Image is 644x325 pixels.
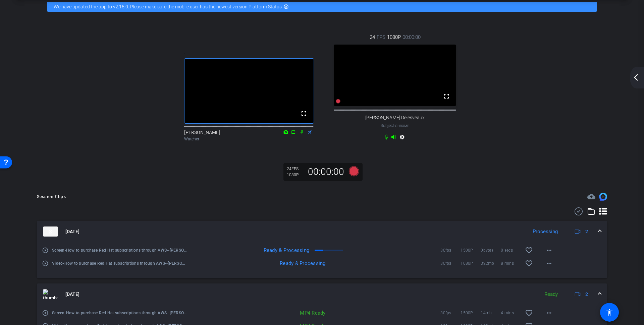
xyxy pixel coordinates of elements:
[52,260,187,267] span: Video-How to purchase Red Hat subscriptions through AWS--[PERSON_NAME] Delesveaux-2025-10-09-09-1...
[387,34,401,41] span: 1080P
[42,310,49,316] mat-icon: play_circle_outline
[442,92,450,100] mat-icon: fullscreen
[541,290,561,298] div: Ready
[395,124,409,128] span: Chrome
[402,34,421,41] span: 00:00:00
[377,34,385,41] span: FPS
[440,310,461,316] span: 30fps
[525,309,533,317] mat-icon: favorite_border
[501,310,521,316] span: 4 mins
[287,166,304,172] div: 24
[440,260,461,267] span: 30fps
[37,221,607,242] mat-expansion-panel-header: thumb-nail[DATE]Processing2
[42,247,49,254] mat-icon: play_circle_outline
[184,136,314,142] div: Watcher
[248,247,313,254] div: Ready & Processing
[264,310,329,316] div: MP4 Ready
[283,4,289,9] mat-icon: highlight_off
[599,193,607,201] img: Session clips
[42,260,49,267] mat-icon: play_circle_outline
[398,134,406,142] mat-icon: settings
[461,247,481,254] span: 1500P
[632,73,640,81] mat-icon: arrow_back_ios_new
[440,247,461,254] span: 30fps
[501,260,521,267] span: 8 mins
[529,228,561,236] div: Processing
[585,228,588,235] span: 2
[249,4,282,9] a: Platform Status
[47,2,597,12] div: We have updated the app to v2.15.0. Please make sure the mobile user has the newest version.
[481,260,501,267] span: 322mb
[545,246,553,254] mat-icon: more_horiz
[587,193,595,201] span: Destinations for your clips
[37,283,607,305] mat-expansion-panel-header: thumb-nail[DATE]Ready2
[52,247,187,254] span: Screen-How to purchase Red Hat subscriptions through AWS--[PERSON_NAME] Delesveaux-2025-10-09-09-...
[43,289,58,299] img: thumb-nail
[545,259,553,267] mat-icon: more_horiz
[370,34,375,41] span: 24
[184,129,314,142] div: [PERSON_NAME]
[481,247,501,254] span: 0bytes
[65,228,79,235] span: [DATE]
[37,242,607,278] div: thumb-nail[DATE]Processing2
[287,172,304,178] div: 1080P
[52,310,187,316] span: Screen-How to purchase Red Hat subscriptions through AWS--[PERSON_NAME] Delesveaux-2025-10-09-09-...
[461,260,481,267] span: 1080P
[291,167,299,171] span: FPS
[587,193,595,201] mat-icon: cloud_upload
[365,115,425,121] span: [PERSON_NAME] Delesveaux
[525,259,533,267] mat-icon: favorite_border
[37,193,66,200] div: Session Clips
[43,226,58,237] img: thumb-nail
[605,308,613,316] mat-icon: accessibility
[300,110,308,118] mat-icon: fullscreen
[481,310,501,316] span: 14mb
[65,291,79,298] span: [DATE]
[394,123,395,128] span: -
[184,47,314,58] div: .
[381,123,409,129] span: Subject
[501,247,521,254] span: 0 secs
[461,310,481,316] span: 1500P
[525,246,533,254] mat-icon: favorite_border
[545,309,553,317] mat-icon: more_horiz
[585,291,588,298] span: 2
[264,260,329,267] div: Ready & Processing
[304,166,348,178] div: 00:00:00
